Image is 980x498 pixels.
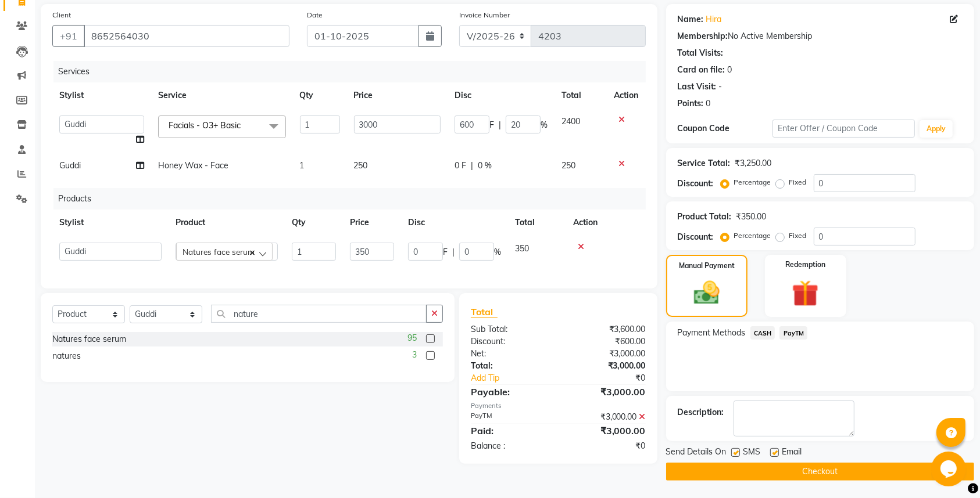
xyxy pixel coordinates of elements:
[558,440,654,452] div: ₹0
[443,246,448,258] span: F
[734,230,771,241] label: Percentage
[558,348,654,360] div: ₹3,000.00
[52,333,126,345] div: Natures face serum
[678,211,732,223] div: Product Total:
[574,372,654,384] div: ₹0
[558,335,654,348] div: ₹600.00
[354,160,368,171] span: 250
[734,177,771,187] label: Percentage
[607,82,646,109] th: Action
[241,120,246,131] a: x
[678,47,724,59] div: Total Visits:
[678,81,717,93] div: Last Visit:
[706,13,722,26] a: Hira
[452,246,455,258] span: |
[782,446,802,460] span: Email
[412,349,417,361] span: 3
[789,177,807,187] label: Fixed
[52,10,71,20] label: Client
[558,360,654,372] div: ₹3,000.00
[931,452,968,486] iframe: chat widget
[750,326,775,340] span: CASH
[561,160,575,171] span: 250
[678,13,704,26] div: Name:
[679,261,735,271] label: Manual Payment
[784,277,827,310] img: _gift.svg
[52,350,81,362] div: natures
[300,160,305,171] span: 1
[678,122,772,135] div: Coupon Code
[678,327,746,339] span: Payment Methods
[678,231,714,243] div: Discount:
[462,424,558,438] div: Paid:
[515,243,529,254] span: 350
[561,116,580,127] span: 2400
[462,360,558,372] div: Total:
[53,61,654,82] div: Services
[183,247,255,257] span: Natures face serum
[566,210,646,236] th: Action
[678,406,724,418] div: Description:
[678,30,728,42] div: Membership:
[772,120,915,138] input: Enter Offer / Coupon Code
[53,188,654,210] div: Products
[59,160,81,171] span: Guddi
[151,82,293,109] th: Service
[448,82,555,109] th: Disc
[920,120,953,138] button: Apply
[678,178,714,190] div: Discount:
[678,98,704,110] div: Points:
[555,82,607,109] th: Total
[462,372,574,384] a: Add Tip
[52,25,85,47] button: +91
[779,326,807,340] span: PayTM
[347,82,448,109] th: Price
[719,81,723,93] div: -
[728,64,732,76] div: 0
[471,160,473,172] span: |
[541,119,548,131] span: %
[52,82,151,109] th: Stylist
[407,332,417,344] span: 95
[686,278,728,308] img: _cash.svg
[343,210,401,236] th: Price
[462,440,558,452] div: Balance :
[211,305,427,323] input: Search or Scan
[494,246,501,258] span: %
[735,157,772,169] div: ₹3,250.00
[489,119,494,131] span: F
[558,424,654,438] div: ₹3,000.00
[471,401,646,411] div: Payments
[666,463,974,481] button: Checkout
[401,210,508,236] th: Disc
[678,157,731,169] div: Service Total:
[789,230,807,241] label: Fixed
[462,335,558,348] div: Discount:
[558,411,654,423] div: ₹3,000.00
[462,348,558,360] div: Net:
[508,210,566,236] th: Total
[706,98,711,110] div: 0
[478,160,492,172] span: 0 %
[666,446,727,460] span: Send Details On
[462,323,558,335] div: Sub Total:
[52,210,169,236] th: Stylist
[499,119,501,131] span: |
[736,211,767,223] div: ₹350.00
[558,323,654,335] div: ₹3,600.00
[743,446,761,460] span: SMS
[459,10,510,20] label: Invoice Number
[471,306,498,318] span: Total
[84,25,289,47] input: Search by Name/Mobile/Email/Code
[169,210,285,236] th: Product
[785,259,825,270] label: Redemption
[558,385,654,399] div: ₹3,000.00
[462,385,558,399] div: Payable:
[462,411,558,423] div: PayTM
[678,64,725,76] div: Card on file:
[285,210,343,236] th: Qty
[169,120,241,131] span: Facials - O3+ Basic
[455,160,466,172] span: 0 F
[307,10,323,20] label: Date
[293,82,347,109] th: Qty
